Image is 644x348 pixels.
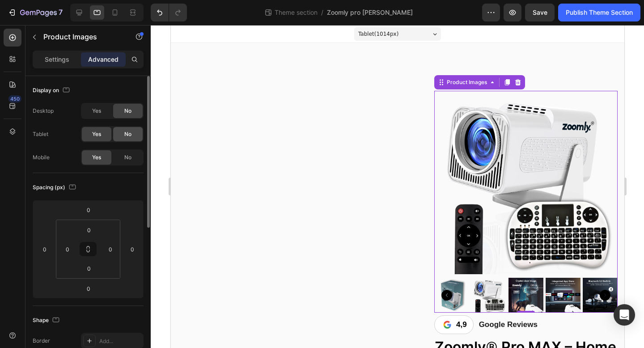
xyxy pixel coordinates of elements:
[92,130,101,138] span: Yes
[92,153,101,161] span: Yes
[171,25,624,348] iframe: Design area
[271,265,281,276] button: Carousel Back Arrow
[33,314,61,327] div: Shape
[4,4,67,21] button: 7
[33,85,72,97] div: Display on
[125,242,139,256] input: 0
[99,337,141,345] div: Add...
[80,223,97,237] input: 0px
[45,55,69,64] p: Settings
[103,242,117,256] input: 0px
[88,55,119,64] p: Advanced
[92,107,101,115] span: Yes
[33,153,50,161] div: Mobile
[60,242,74,256] input: 0px
[59,7,63,18] p: 7
[375,253,410,288] img: Zoomly® Pro MAX – Home Theater Projector - Zoomly
[33,130,48,138] div: Tablet
[79,203,97,216] input: 0
[338,253,373,288] img: Zoomly® Pro MAX – Home Theater Projector - Zoomly
[321,8,323,17] span: /
[38,242,51,256] input: 0
[43,32,119,42] p: Product Images
[412,253,447,288] img: Zoomly® Pro MAX – Home Theater Projector - Zoomly
[124,153,131,161] span: No
[285,294,296,306] span: 4,9
[8,95,21,102] div: 450
[124,130,131,138] span: No
[270,293,283,306] img: Google ster
[614,304,635,326] div: Open Intercom Messenger
[33,107,54,115] div: Desktop
[525,4,555,21] button: Save
[79,282,97,295] input: 0
[533,9,547,16] span: Save
[273,8,319,17] span: Theme section
[151,4,187,21] div: Undo/Redo
[33,337,50,345] div: Border
[274,53,318,61] div: Product Images
[429,265,440,276] button: Carousel Next Arrow
[558,4,640,21] button: Publish Theme Section
[124,107,131,115] span: No
[327,8,413,17] span: Zoomly pro [PERSON_NAME]
[80,262,97,275] input: 0px
[566,8,633,17] div: Publish Theme Section
[33,182,78,194] div: Spacing (px)
[308,294,367,306] span: Google Reviews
